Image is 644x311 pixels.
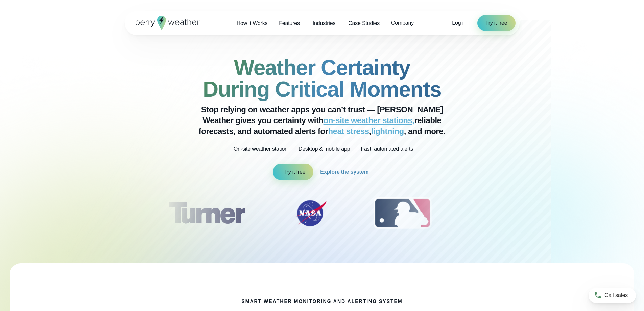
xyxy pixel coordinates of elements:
[241,298,402,304] h1: smart weather monitoring and alerting system
[391,19,414,27] span: Company
[299,145,350,153] p: Desktop & mobile app
[231,16,273,30] a: How it Works
[342,16,385,30] a: Case Studies
[279,19,300,27] span: Features
[273,164,314,180] a: Try it free
[284,168,306,176] span: Try it free
[287,196,334,230] div: 2 of 12
[328,127,369,136] a: heat stress
[348,19,380,27] span: Case Studies
[485,19,507,27] span: Try it free
[187,104,457,137] p: Stop relying on weather apps you can’t trust — [PERSON_NAME] Weather gives you certainty with rel...
[320,168,368,176] span: Explore the system
[313,19,335,27] span: Industries
[203,55,441,102] strong: Weather Certainty During Critical Moments
[471,196,525,230] div: 4 of 12
[320,164,371,180] a: Explore the system
[452,19,466,27] a: Log in
[287,196,334,230] img: NASA.svg
[589,288,636,303] a: Call sales
[604,291,628,299] span: Call sales
[367,196,438,230] img: MLB.svg
[361,145,413,153] p: Fast, automated alerts
[158,196,254,230] div: 1 of 12
[234,145,288,153] p: On-site weather station
[452,20,466,26] span: Log in
[367,196,438,230] div: 3 of 12
[237,19,268,27] span: How it Works
[477,15,516,31] a: Try it free
[324,116,414,125] a: on-site weather stations,
[471,196,525,230] img: PGA.svg
[371,127,404,136] a: lightning
[159,196,486,234] div: slideshow
[158,196,254,230] img: Turner-Construction_1.svg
